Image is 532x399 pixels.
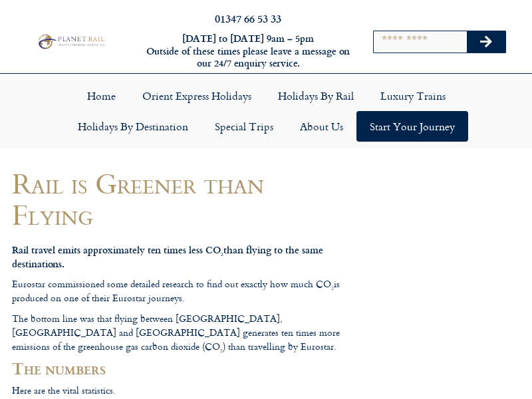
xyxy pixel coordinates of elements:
a: Special Trips [201,111,287,142]
a: Holidays by Rail [265,80,367,111]
a: 01347 66 53 33 [215,11,281,26]
h1: Rail is Greener than Flying [12,168,347,231]
sub: 2 [221,251,223,257]
p: The bottom line was that flying between [GEOGRAPHIC_DATA], [GEOGRAPHIC_DATA] and [GEOGRAPHIC_DATA... [12,311,347,353]
button: Search [467,31,505,53]
sub: 2 [220,347,223,354]
p: Eurostar commissioned some detailed research to find out exactly how much CO is produced on one o... [12,277,347,305]
strong: Rail travel emits approximately ten times less CO than flying to the same destinations. [12,243,323,271]
a: Holidays by Destination [65,111,201,142]
a: Luxury Trains [367,80,459,111]
nav: Menu [7,80,525,142]
h2: The numbers [12,359,347,377]
a: Orient Express Holidays [129,80,265,111]
img: Planet Rail Train Holidays Logo [35,33,106,50]
a: Start your Journey [356,111,468,142]
p: Here are the vital statistics. [12,383,347,397]
h6: [DATE] to [DATE] 9am – 5pm Outside of these times please leave a message on our 24/7 enquiry serv... [145,33,351,70]
a: Home [74,80,129,111]
sub: 2 [331,285,334,292]
a: About Us [287,111,356,142]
